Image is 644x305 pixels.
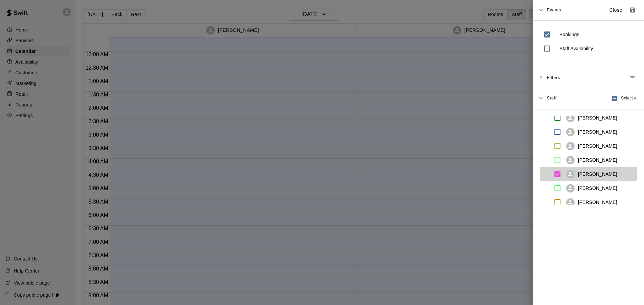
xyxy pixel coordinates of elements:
[547,72,560,84] span: Filters
[547,4,561,16] span: Events
[578,143,617,149] p: [PERSON_NAME]
[578,115,617,121] p: [PERSON_NAME]
[540,116,637,205] ul: swift facility view
[578,129,617,135] p: [PERSON_NAME]
[609,7,623,14] p: Close
[627,4,639,16] button: Save as default view
[559,45,593,52] p: Staff Availability
[605,5,627,16] button: Close sidebar
[578,199,617,206] p: [PERSON_NAME]
[578,185,617,192] p: [PERSON_NAME]
[621,95,639,102] span: Select all
[533,88,644,109] div: StaffSelect all
[578,171,617,177] p: [PERSON_NAME]
[547,95,556,100] span: Staff
[627,72,639,84] button: Manage filters
[578,157,617,163] p: [PERSON_NAME]
[559,31,579,38] p: Bookings
[533,68,644,88] div: FiltersManage filters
